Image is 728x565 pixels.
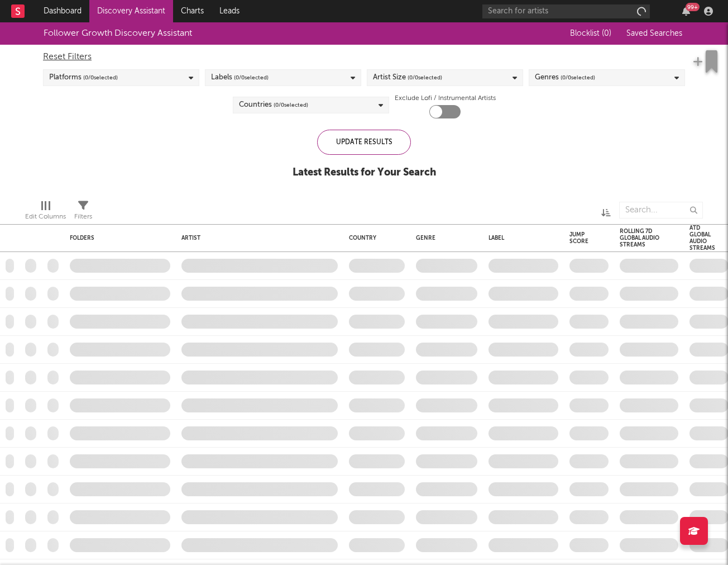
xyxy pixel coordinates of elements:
[74,210,92,224] div: Filters
[623,29,684,38] button: Saved Searches
[561,71,595,84] span: ( 0 / 0 selected)
[293,166,436,179] div: Latest Results for Your Search
[570,30,611,37] span: Blocklist
[373,71,442,84] div: Artist Size
[70,235,154,241] div: Folders
[686,3,700,11] div: 99 +
[239,98,308,112] div: Countries
[49,71,118,84] div: Platforms
[43,50,685,64] div: Reset Filters
[620,228,662,248] div: Rolling 7D Global Audio Streams
[74,196,92,229] div: Filters
[234,71,269,84] span: ( 0 / 0 selected)
[569,231,592,245] div: Jump Score
[83,71,118,84] span: ( 0 / 0 selected)
[317,130,411,155] div: Update Results
[211,71,269,84] div: Labels
[482,4,650,18] input: Search for artists
[535,71,595,84] div: Genres
[44,27,192,40] div: Follower Growth Discovery Assistant
[602,30,611,37] span: ( 0 )
[25,196,66,229] div: Edit Columns
[619,202,703,219] input: Search...
[682,7,690,16] button: 99+
[274,98,308,112] span: ( 0 / 0 selected)
[181,235,332,241] div: Artist
[488,235,553,241] div: Label
[416,235,472,241] div: Genre
[689,225,715,251] div: ATD Global Audio Streams
[395,92,496,105] label: Exclude Lofi / Instrumental Artists
[408,71,442,84] span: ( 0 / 0 selected)
[626,30,684,37] span: Saved Searches
[349,235,399,241] div: Country
[25,210,66,224] div: Edit Columns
